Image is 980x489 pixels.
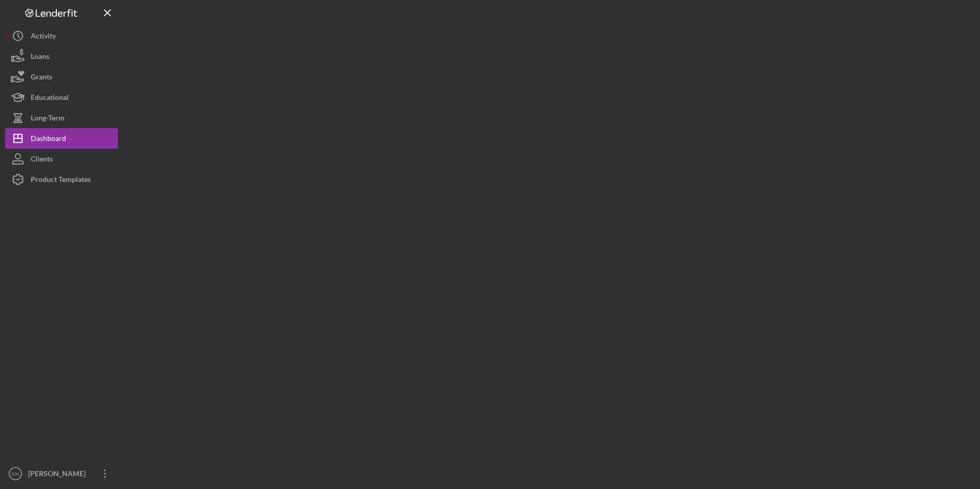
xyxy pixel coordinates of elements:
[5,46,118,67] button: Loans
[5,26,118,46] button: Activity
[31,169,91,192] div: Product Templates
[5,87,118,108] button: Educational
[26,463,92,486] div: [PERSON_NAME]
[5,463,118,484] button: CH[PERSON_NAME]
[31,108,65,131] div: Long-Term
[31,46,49,69] div: Loans
[31,67,52,90] div: Grants
[31,149,53,172] div: Clients
[31,26,56,49] div: Activity
[5,108,118,128] button: Long-Term
[31,87,69,110] div: Educational
[5,169,118,190] button: Product Templates
[31,128,66,151] div: Dashboard
[5,67,118,87] button: Grants
[5,128,118,149] button: Dashboard
[5,149,118,169] button: Clients
[12,471,19,477] text: CH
